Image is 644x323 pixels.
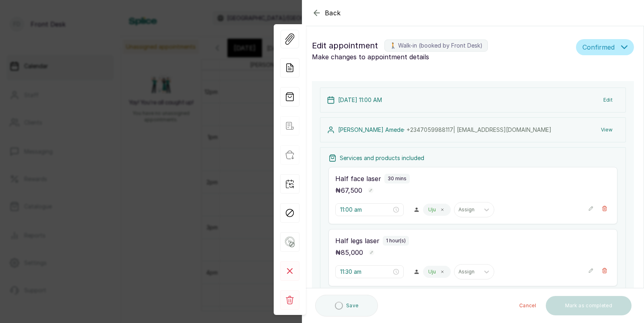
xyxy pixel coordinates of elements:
p: [DATE] 11:00 AM [338,96,382,104]
label: 🚶 Walk-in (booked by Front Desk) [384,40,488,52]
input: Select time [340,205,392,214]
span: 85,000 [341,248,363,256]
p: ₦ [335,185,362,195]
span: Back [325,8,341,18]
p: 1 hour(s) [386,238,406,244]
span: Confirmed [582,42,615,52]
span: Edit appointment [312,39,378,52]
p: Services and products included [340,154,424,162]
p: Uju [428,269,436,275]
p: [PERSON_NAME] Amede · [338,126,551,134]
p: Half face laser [335,174,381,183]
span: 67,500 [341,186,362,194]
button: Cancel [513,296,543,315]
p: Make changes to appointment details [312,52,573,62]
p: ₦ [335,248,363,257]
p: Uju [428,206,436,213]
p: 30 mins [388,175,407,182]
button: Save [315,295,378,317]
p: Half legs laser [335,236,380,246]
button: Back [312,8,341,18]
input: Select time [340,267,392,276]
button: View [594,123,619,137]
button: Edit [597,93,619,107]
button: Confirmed [576,39,634,55]
button: Mark as completed [546,296,632,315]
span: +234 7059988117 | [EMAIL_ADDRESS][DOMAIN_NAME] [407,126,551,133]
